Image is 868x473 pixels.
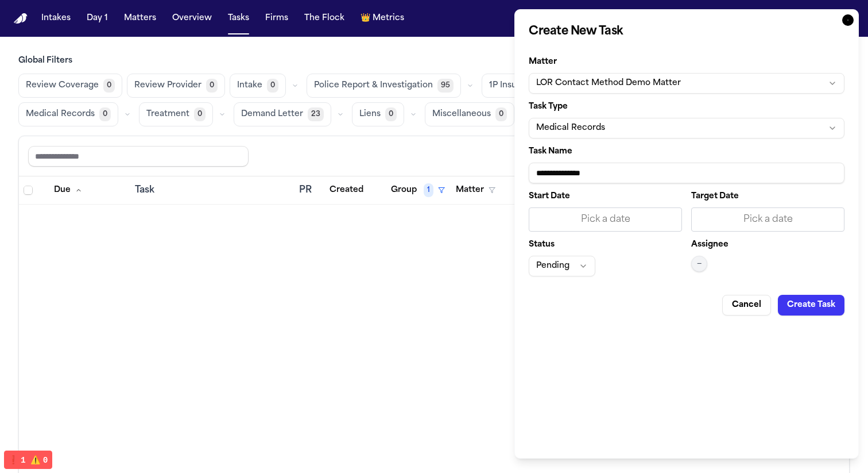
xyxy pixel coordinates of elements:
[529,256,595,276] button: Pending
[529,73,844,94] button: LOR Contact Method Demo Matter
[529,147,572,156] span: Task Name
[529,241,682,249] label: Status
[529,118,844,139] button: Medical Records
[691,256,707,272] button: —
[529,207,682,232] button: Pick a date
[529,193,682,201] label: Start Date
[691,241,728,249] label: Assignee
[778,295,844,316] button: Create Task
[529,24,844,40] h2: Create New Task
[529,103,844,111] label: Task Type
[699,213,837,226] div: Pick a date
[536,213,675,226] div: Pick a date
[691,207,844,232] button: Pick a date
[697,259,702,268] span: —
[722,295,771,316] button: Cancel
[691,193,844,201] label: Target Date
[529,58,844,66] label: Matter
